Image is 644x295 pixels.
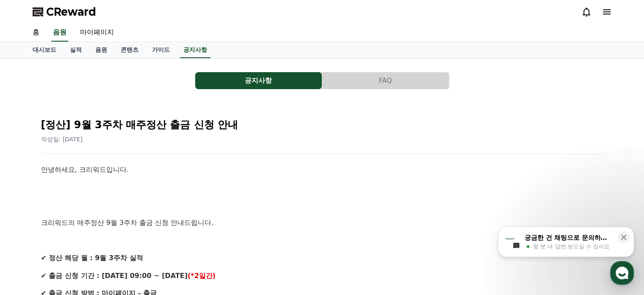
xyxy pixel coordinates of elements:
[114,42,145,58] a: 콘텐츠
[77,238,88,244] span: 대화
[41,217,603,228] p: 크리워드의 매주정산 9월 3주차 출금 신청 안내드립니다.
[41,254,143,262] strong: ✔ 정산 해당 월 : 9월 3주차 실적
[63,42,88,58] a: 실적
[41,118,603,132] h2: [정산] 9월 3주차 매주정산 출금 신청 안내
[41,136,83,143] span: 작성일: [DATE]
[88,42,114,58] a: 음원
[26,42,63,58] a: 대시보드
[33,5,96,19] a: CReward
[180,42,210,58] a: 공지사항
[27,237,32,244] span: 홈
[41,164,603,175] p: 안녕하세요, 크리워드입니다.
[3,225,56,246] a: 홈
[73,24,121,42] a: 마이페이지
[322,72,449,89] a: FAQ
[131,237,141,244] span: 설정
[41,272,188,280] strong: ✔ 출금 신청 기간 : [DATE] 09:00 ~ [DATE]
[51,24,68,42] a: 음원
[195,72,322,89] a: 공지사항
[109,225,163,246] a: 설정
[195,72,322,89] button: 공지사항
[56,225,109,246] a: 대화
[26,24,46,42] a: 홈
[322,72,449,89] button: FAQ
[145,42,177,58] a: 가이드
[188,272,216,280] strong: (*2일간)
[46,5,96,19] span: CReward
